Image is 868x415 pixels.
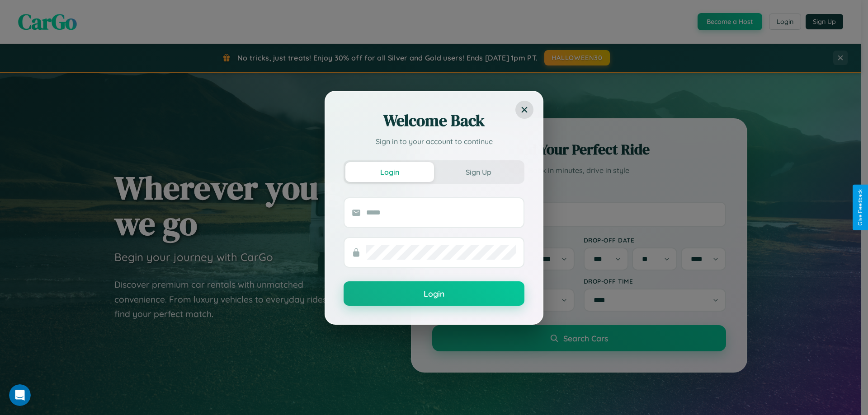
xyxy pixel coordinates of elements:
[344,136,524,147] p: Sign in to your account to continue
[345,162,434,182] button: Login
[857,189,863,226] div: Give Feedback
[9,384,31,406] iframe: Intercom live chat
[344,281,524,306] button: Login
[434,162,523,182] button: Sign Up
[344,110,524,131] h2: Welcome Back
